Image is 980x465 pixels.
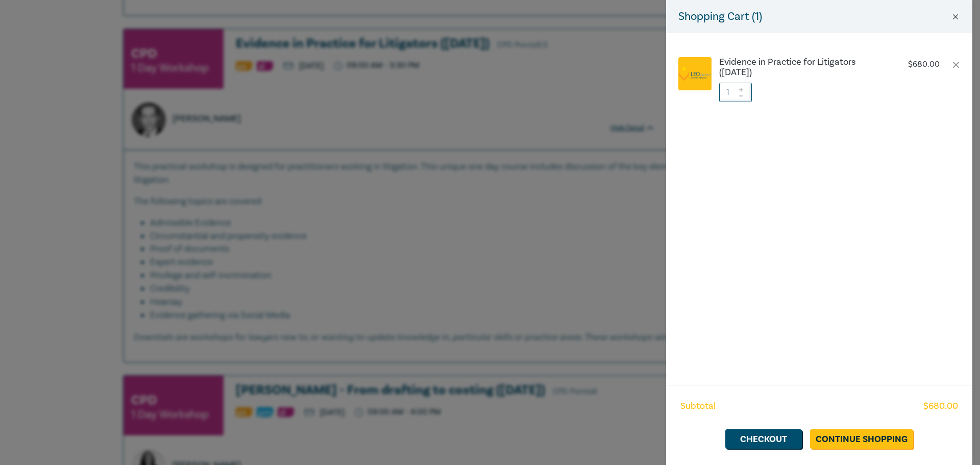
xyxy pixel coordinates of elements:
button: Close [951,12,960,21]
img: logo.png [678,66,712,81]
span: Subtotal [680,400,716,413]
span: $ 680.00 [923,400,958,413]
a: Evidence in Practice for Litigators ([DATE]) [719,57,889,78]
p: $ 680.00 [908,60,940,69]
a: Continue Shopping [810,429,913,449]
a: Checkout [725,429,802,449]
input: 1 [719,83,752,102]
h5: Shopping Cart ( 1 ) [678,8,762,25]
